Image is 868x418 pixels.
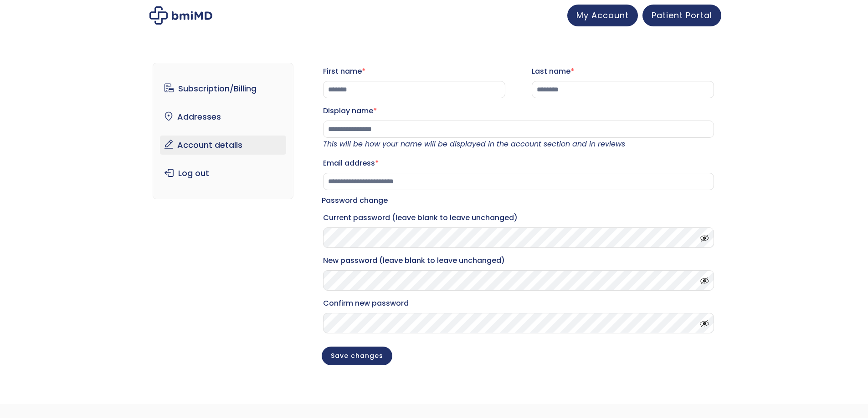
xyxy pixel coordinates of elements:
label: Email address [323,156,714,171]
button: Save changes [322,347,392,365]
a: Log out [160,164,286,183]
em: This will be how your name will be displayed in the account section and in reviews [323,139,625,149]
label: Last name [532,64,714,79]
legend: Password change [322,194,388,207]
label: Confirm new password [323,296,714,311]
label: Current password (leave blank to leave unchanged) [323,211,714,225]
label: Display name [323,104,714,118]
a: Addresses [160,107,286,126]
span: Patient Portal [652,10,712,21]
a: My Account [567,5,638,26]
a: Patient Portal [642,5,721,26]
a: Account details [160,136,286,155]
label: New password (leave blank to leave unchanged) [323,253,714,268]
span: My Account [576,10,629,21]
label: First name [323,64,505,79]
a: Subscription/Billing [160,79,286,98]
img: My account [149,6,212,25]
nav: Account pages [153,63,293,199]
